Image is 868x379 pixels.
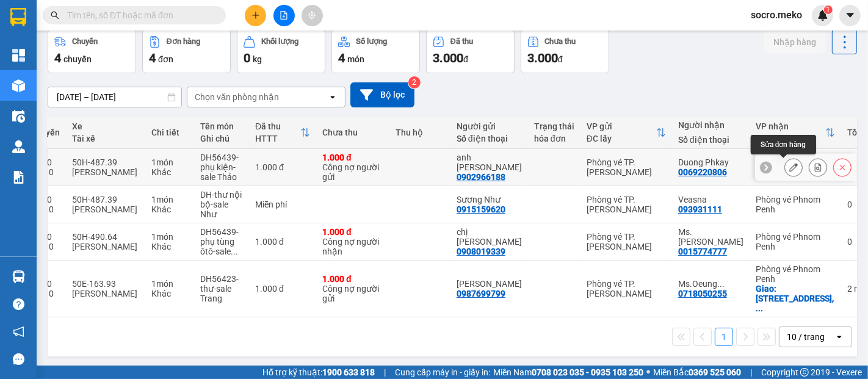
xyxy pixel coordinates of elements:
[255,162,310,172] div: 1.000 đ
[200,227,243,256] div: DH56439-phụ tùng ôtô-sale thảo
[151,204,188,214] div: Khác
[331,29,420,73] button: Số lượng4món
[678,247,727,256] div: 0015774777
[750,366,752,379] span: |
[151,157,188,167] div: 1 món
[262,366,375,379] span: Hỗ trợ kỹ thuật:
[151,279,188,289] div: 1 món
[678,195,743,204] div: Veasna
[72,289,139,298] div: [PERSON_NAME]
[587,195,666,214] div: Phòng vé TP. [PERSON_NAME]
[545,37,576,46] div: Chưa thu
[839,5,861,26] button: caret-down
[255,237,310,247] div: 1.000 đ
[72,157,139,167] div: 50H-487.39
[845,10,856,21] span: caret-down
[457,227,522,247] div: chị Minh Thảo
[750,117,841,149] th: Toggle SortBy
[322,227,383,237] div: 1.000 đ
[457,279,522,289] div: Anh Sơn
[200,134,243,143] div: Ghi chú
[200,153,243,182] div: DH56439-phụ kiện-sale Thảo
[231,247,238,256] span: ...
[67,9,211,22] input: Tìm tên, số ĐT hoặc mã đơn
[715,328,733,346] button: 1
[151,232,188,242] div: 1 món
[200,190,243,219] div: DH-thư nội bộ-sale Như
[12,270,25,283] img: warehouse-icon
[356,37,387,46] div: Số lượng
[195,91,279,103] div: Chọn văn phòng nhận
[800,368,809,377] span: copyright
[784,158,803,176] div: Sửa đơn hàng
[48,87,181,107] input: Select a date range.
[322,162,383,182] div: Công nợ người gửi
[142,29,231,73] button: Đơn hàng4đơn
[756,232,835,251] div: Phòng vé Phnom Penh
[534,134,574,143] div: hóa đơn
[151,167,188,177] div: Khác
[558,54,563,64] span: đ
[151,195,188,204] div: 1 món
[158,54,173,64] span: đơn
[457,195,522,204] div: Sương Như
[493,366,643,379] span: Miền Nam
[72,167,139,177] div: [PERSON_NAME]
[756,303,763,313] span: ...
[255,134,300,143] div: HTTT
[72,204,139,214] div: [PERSON_NAME]
[587,134,656,143] div: ĐC lấy
[72,121,139,131] div: Xe
[751,135,816,154] div: Sửa đơn hàng
[322,367,375,377] strong: 1900 633 818
[72,279,139,289] div: 50E-163.93
[834,332,844,342] svg: open
[12,110,25,123] img: warehouse-icon
[532,367,643,377] strong: 0708 023 035 - 0935 103 250
[408,76,421,88] sup: 2
[255,200,310,209] div: Miễn phí
[338,51,345,65] span: 4
[322,284,383,303] div: Công nợ người gửi
[72,242,139,251] div: [PERSON_NAME]
[426,29,515,73] button: Đã thu3.000đ
[678,289,727,298] div: 0718050255
[322,237,383,256] div: Công nợ người nhận
[457,204,505,214] div: 0915159620
[10,8,26,26] img: logo-vxr
[717,279,725,289] span: ...
[678,135,743,145] div: Số điện thoại
[54,51,61,65] span: 4
[678,157,743,167] div: Duong Phkay
[824,5,833,14] sup: 1
[678,120,743,130] div: Người nhận
[255,284,310,294] div: 1.000 đ
[653,366,741,379] span: Miền Bắc
[149,51,156,65] span: 4
[200,274,243,303] div: DH56423-thư-sale Trang
[817,10,828,21] img: icon-new-feature
[13,298,24,310] span: question-circle
[167,37,200,46] div: Đơn hàng
[322,274,383,284] div: 1.000 đ
[249,117,316,149] th: Toggle SortBy
[12,140,25,153] img: warehouse-icon
[63,54,92,64] span: chuyến
[72,195,139,204] div: 50H-487.39
[587,157,666,177] div: Phòng vé TP. [PERSON_NAME]
[396,128,444,137] div: Thu hộ
[587,121,656,131] div: VP gửi
[350,82,414,107] button: Bộ lọc
[678,279,743,289] div: Ms.Oeung Savun - VIETTEL (CAMBODIA) PTE.LTD
[151,128,188,137] div: Chi tiết
[580,117,672,149] th: Toggle SortBy
[587,279,666,298] div: Phòng vé TP. [PERSON_NAME]
[826,5,830,14] span: 1
[48,29,136,73] button: Chuyến4chuyến
[756,195,835,214] div: Phòng vé Phnom Penh
[678,204,722,214] div: 093931111
[200,121,243,131] div: Tên món
[322,128,383,137] div: Chưa thu
[756,284,835,313] div: Giao: Building #199, Street 245, Sangkat Toul Svay Prey 2, Khan Boeng
[450,37,473,46] div: Đã thu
